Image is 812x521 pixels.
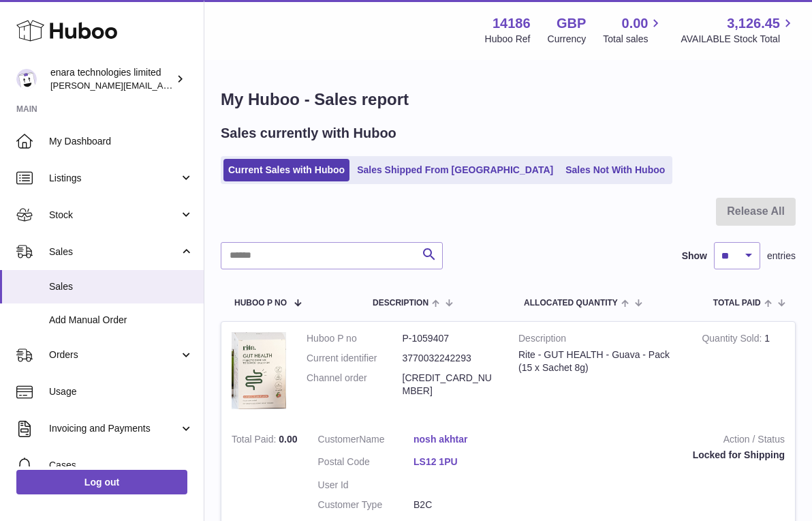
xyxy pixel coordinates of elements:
[49,172,179,185] span: Listings
[403,352,499,365] dd: 3770032242293
[518,348,681,374] div: Rite - GUT HEALTH - Guava - Pack (15 x Sachet 8g)
[548,33,587,46] div: Currency
[681,14,796,46] a: 3,126.45 AVAILABLE Stock Total
[524,299,618,308] span: ALLOCATED Quantity
[352,159,558,181] a: Sales Shipped From [GEOGRAPHIC_DATA]
[223,159,349,181] a: Current Sales with Huboo
[727,14,780,33] span: 3,126.45
[49,314,193,327] span: Add Manual Order
[318,498,414,511] dt: Customer Type
[603,14,663,46] a: 0.00 Total sales
[318,433,414,449] dt: Name
[681,33,796,46] span: AVAILABLE Stock Total
[318,434,360,445] span: Customer
[713,299,761,308] span: Total paid
[49,348,179,361] span: Orders
[403,332,499,345] dd: P-1059407
[234,299,287,308] span: Huboo P no
[221,124,396,143] h2: Sales currently with Huboo
[50,80,273,91] span: [PERSON_NAME][EMAIL_ADDRESS][DOMAIN_NAME]
[622,14,649,33] span: 0.00
[702,333,764,347] strong: Quantity Sold
[221,89,796,110] h1: My Huboo - Sales report
[373,299,428,308] span: Description
[232,434,279,448] strong: Total Paid
[50,66,173,92] div: enara technologies limited
[493,14,531,33] strong: 14186
[318,479,414,492] dt: User Id
[518,332,681,348] strong: Description
[561,159,670,181] a: Sales Not With Huboo
[307,372,403,398] dt: Channel order
[279,434,297,445] span: 0.00
[49,422,179,435] span: Invoicing and Payments
[49,135,193,148] span: My Dashboard
[682,250,707,263] label: Show
[16,69,37,89] img: Dee@enara.co
[307,352,403,365] dt: Current identifier
[530,433,785,449] strong: Action / Status
[413,433,510,446] a: nosh akhtar
[485,33,531,46] div: Huboo Ref
[318,456,414,472] dt: Postal Code
[691,322,795,423] td: 1
[603,33,663,46] span: Total sales
[403,372,499,398] dd: [CREDIT_CARD_NUMBER]
[767,250,796,263] span: entries
[413,498,510,511] dd: B2C
[49,209,179,222] span: Stock
[413,456,510,468] a: LS12 1PU
[557,14,586,33] strong: GBP
[530,449,785,462] div: Locked for Shipping
[49,385,193,398] span: Usage
[49,459,193,472] span: Cases
[232,332,286,409] img: 1758518808.jpg
[49,245,179,258] span: Sales
[49,280,193,293] span: Sales
[307,332,403,345] dt: Huboo P no
[16,470,187,494] a: Log out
